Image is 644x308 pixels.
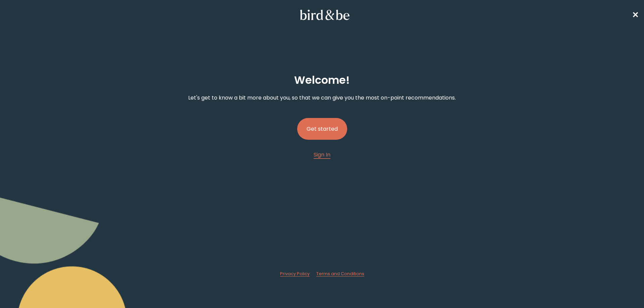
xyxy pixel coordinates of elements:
[632,9,639,21] a: ✕
[610,276,637,301] iframe: Gorgias live chat messenger
[280,271,310,277] a: Privacy Policy
[316,271,364,276] span: Terms and Conditions
[297,118,347,140] button: Get started
[297,107,347,150] a: Get started
[314,150,330,159] a: Sign In
[316,271,364,277] a: Terms and Conditions
[188,94,456,102] p: Let's get to know a bit more about you, so that we can give you the most on-point recommendations.
[294,72,350,88] h2: Welcome !
[314,151,330,159] span: Sign In
[632,9,639,20] span: ✕
[280,271,310,276] span: Privacy Policy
